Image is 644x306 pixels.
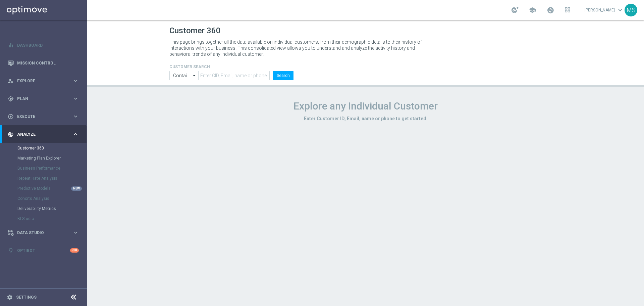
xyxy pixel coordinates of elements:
[17,143,87,153] div: Customer 360
[7,114,79,119] button: play_circle_outline Execute keyboard_arrow_right
[8,131,72,137] div: Analyze
[17,242,70,259] a: Optibot
[17,206,70,211] a: Deliverability Metrics
[17,97,72,101] span: Plan
[7,78,79,84] button: person_search Explore keyboard_arrow_right
[8,131,14,137] i: track_changes
[7,43,79,48] button: equalizer Dashboard
[198,71,270,80] input: Enter CID, Email, name or phone
[8,248,14,254] i: lightbulb
[17,183,87,193] div: Predictive Models
[17,156,70,161] a: Marketing Plan Explorer
[8,230,72,236] div: Data Studio
[169,71,198,80] input: Contains
[7,248,79,253] button: lightbulb Optibot +10
[8,54,79,72] div: Mission Control
[17,153,87,163] div: Marketing Plan Explorer
[17,173,87,183] div: Repeat Rate Analysis
[17,79,72,83] span: Explore
[7,294,13,300] i: settings
[72,78,79,84] i: keyboard_arrow_right
[72,131,79,137] i: keyboard_arrow_right
[17,204,87,214] div: Deliverability Metrics
[8,78,14,84] i: person_search
[72,95,79,102] i: keyboard_arrow_right
[70,248,79,253] div: +10
[17,214,87,224] div: BI Studio
[16,295,37,299] a: Settings
[7,60,79,66] button: Mission Control
[8,96,14,102] i: gps_fixed
[8,96,72,102] div: Plan
[7,96,79,101] button: gps_fixed Plan keyboard_arrow_right
[7,230,79,235] button: Data Studio keyboard_arrow_right
[169,116,562,122] h3: Enter Customer ID, Email, name or phone to get started.
[17,193,87,204] div: Cohorts Analysis
[8,114,14,120] i: play_circle_outline
[8,42,14,48] i: equalizer
[8,114,72,120] div: Execute
[529,6,536,14] span: school
[169,100,562,112] h1: Explore any Individual Customer
[169,26,562,36] h1: Customer 360
[17,145,70,151] a: Customer 360
[616,6,624,14] span: keyboard_arrow_down
[71,186,82,191] div: NEW
[17,231,72,235] span: Data Studio
[8,242,79,259] div: Optibot
[17,115,72,119] span: Execute
[17,54,79,72] a: Mission Control
[8,36,79,54] div: Dashboard
[7,132,79,137] button: track_changes Analyze keyboard_arrow_right
[191,71,198,80] i: arrow_drop_down
[8,78,72,84] div: Explore
[72,229,79,236] i: keyboard_arrow_right
[169,39,428,57] p: This page brings together all the data available on individual customers, from their demographic ...
[17,132,72,136] span: Analyze
[72,113,79,120] i: keyboard_arrow_right
[17,163,87,173] div: Business Performance
[584,5,625,15] a: [PERSON_NAME]keyboard_arrow_down
[169,64,293,69] h4: CUSTOMER SEARCH
[625,4,637,16] div: MS
[17,36,79,54] a: Dashboard
[273,71,293,80] button: Search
